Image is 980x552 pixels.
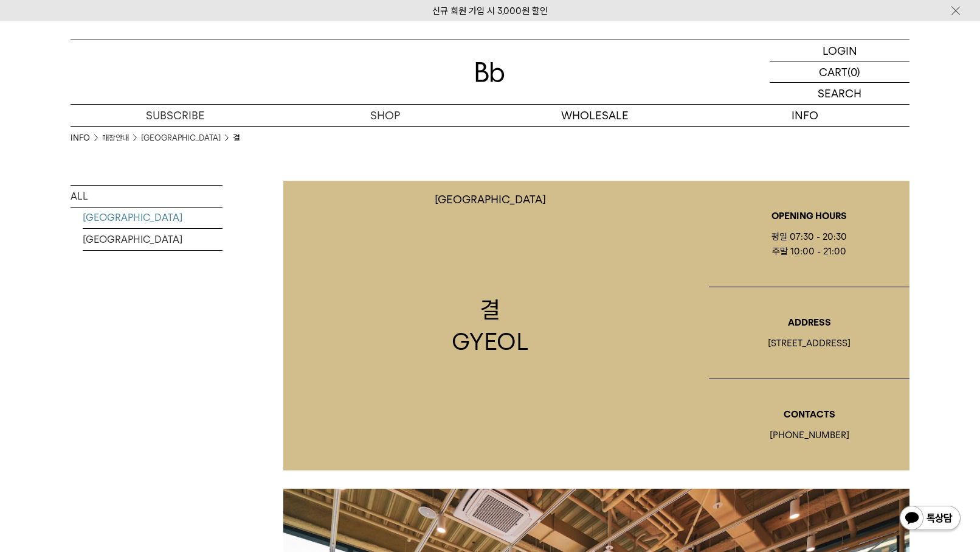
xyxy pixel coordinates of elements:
img: 카카오톡 채널 1:1 채팅 버튼 [899,505,962,534]
p: GYEOL [452,326,529,358]
a: [GEOGRAPHIC_DATA] [141,132,221,144]
a: ALL [71,186,223,207]
a: 매장안내 [102,132,129,144]
a: 신규 회원 가입 시 3,000원 할인 [432,5,548,16]
p: 결 [452,293,529,326]
a: [GEOGRAPHIC_DATA] [83,229,223,250]
p: OPENING HOURS [709,209,909,223]
p: ADDRESS [709,315,909,330]
img: 로고 [475,62,505,82]
div: [STREET_ADDRESS] [709,336,909,351]
li: 결 [233,132,240,144]
a: SHOP [280,105,490,126]
p: [GEOGRAPHIC_DATA] [435,193,546,206]
li: INFO [71,132,102,144]
a: SUBSCRIBE [71,105,280,126]
p: (0) [847,61,860,82]
div: [PHONE_NUMBER] [709,428,909,442]
p: CART [819,61,847,82]
p: SEARCH [818,83,861,104]
a: LOGIN [770,40,909,61]
p: LOGIN [823,40,857,61]
p: WHOLESALE [490,105,700,126]
div: 평일 07:30 - 20:30 주말 10:00 - 21:00 [709,229,909,259]
a: CART (0) [770,61,909,83]
p: INFO [700,105,909,126]
p: CONTACTS [709,407,909,422]
a: [GEOGRAPHIC_DATA] [83,207,223,228]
